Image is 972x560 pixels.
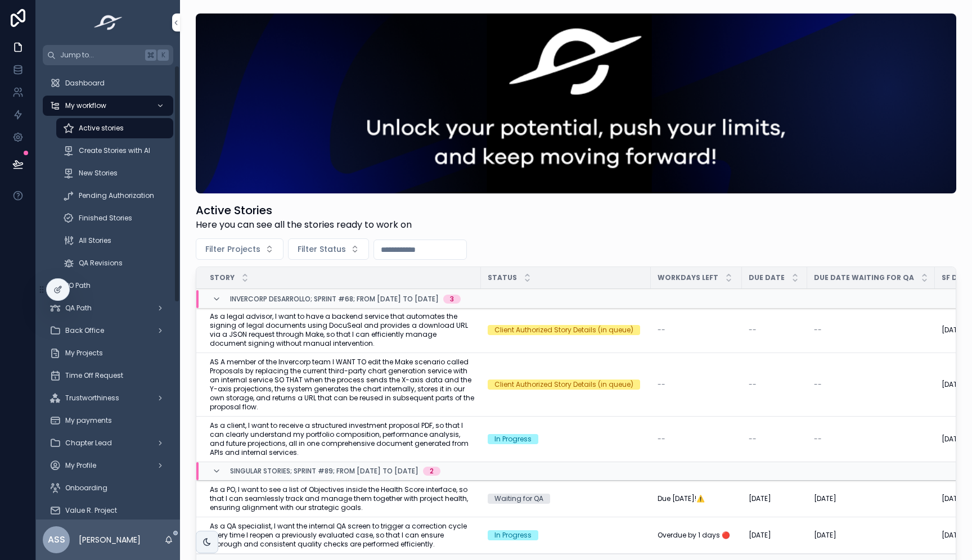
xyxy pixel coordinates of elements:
h1: Active Stories [196,202,412,218]
span: [DATE] [814,531,836,540]
span: -- [749,380,757,389]
a: Pending Authorization [56,186,173,206]
span: My Profile [65,461,96,470]
div: 3 [450,295,454,304]
span: Due Date Waiting for QA [814,273,914,282]
span: All Stories [79,236,111,245]
span: QA Revisions [79,259,123,268]
span: -- [814,380,822,389]
a: Active stories [56,118,173,138]
a: As a PO, I want to see a list of Objectives inside the Health Score interface, so that I can seam... [210,485,474,512]
span: [DATE] [749,531,771,540]
a: AS A member of the Invercorp team I WANT TO edit the Make scenario called Proposals by replacing ... [210,358,474,412]
a: All Stories [56,231,173,251]
span: New Stories [79,169,118,178]
div: Client Authorized Story Details (in queue) [494,325,633,335]
span: Due Date [749,273,785,282]
span: [DATE] [814,494,836,503]
span: Overdue by 1 days 🔴 [658,531,730,540]
span: Filter Projects [205,243,260,255]
a: As a legal advisor, I want to have a backend service that automates the signing of legal document... [210,312,474,348]
div: In Progress [494,434,532,444]
a: Value R. Project [43,500,173,521]
span: SF Date [942,273,971,282]
a: -- [658,380,735,389]
span: Invercorp Desarrollo; Sprint #68; From [DATE] to [DATE] [230,295,439,304]
a: PO Path [43,276,173,296]
span: Back Office [65,326,104,335]
span: [DATE] [942,380,964,389]
a: Finished Stories [56,208,173,228]
a: [DATE] [749,531,800,540]
span: Active stories [79,124,124,133]
a: Create Stories with AI [56,141,173,161]
span: My Projects [65,349,103,358]
span: [DATE] [942,531,964,540]
a: As a client, I want to receive a structured investment proposal PDF, so that I can clearly unders... [210,421,474,457]
a: QA Path [43,298,173,318]
img: App logo [91,13,126,31]
span: K [159,51,168,60]
span: My payments [65,416,112,425]
a: -- [814,326,928,335]
a: Dashboard [43,73,173,93]
a: -- [749,326,800,335]
a: Overdue by 1 days 🔴 [658,531,735,540]
button: Select Button [288,238,369,260]
a: -- [658,435,735,444]
a: Chapter Lead [43,433,173,453]
span: Time Off Request [65,371,123,380]
p: [PERSON_NAME] [79,534,141,545]
a: Back Office [43,320,173,341]
a: In Progress [488,434,644,444]
a: My Profile [43,455,173,476]
div: Waiting for QA [494,494,543,504]
a: [DATE] [814,494,928,503]
span: -- [814,326,822,335]
span: [DATE] [749,494,771,503]
a: As a QA specialist, I want the internal QA screen to trigger a correction cycle every time I reop... [210,522,474,549]
button: Jump to...K [43,45,173,65]
div: scrollable content [36,65,180,520]
a: -- [749,435,800,444]
span: Singular Stories; Sprint #89; From [DATE] to [DATE] [230,467,418,476]
button: Select Button [196,238,283,260]
div: In Progress [494,530,532,540]
span: [DATE] [942,435,964,444]
span: Trustworthiness [65,394,119,403]
span: Pending Authorization [79,191,154,200]
span: -- [658,380,665,389]
span: -- [658,435,665,444]
span: Status [488,273,517,282]
a: -- [814,435,928,444]
span: Due [DATE]!⚠️ [658,494,705,503]
a: -- [814,380,928,389]
div: Client Authorized Story Details (in queue) [494,380,633,390]
a: Client Authorized Story Details (in queue) [488,325,644,335]
a: [DATE] [749,494,800,503]
a: Onboarding [43,478,173,498]
span: Chapter Lead [65,439,112,448]
a: Due [DATE]!⚠️ [658,494,735,503]
span: PO Path [65,281,91,290]
span: -- [814,435,822,444]
a: In Progress [488,530,644,540]
a: QA Revisions [56,253,173,273]
a: [DATE] [814,531,928,540]
span: -- [658,326,665,335]
span: Story [210,273,235,282]
span: [DATE] [942,326,964,335]
div: 2 [430,467,434,476]
a: Time Off Request [43,365,173,386]
span: [DATE] [942,494,964,503]
span: Create Stories with AI [79,146,150,155]
span: -- [749,435,757,444]
span: ASS [48,533,65,547]
a: My workflow [43,96,173,116]
a: -- [658,326,735,335]
a: Trustworthiness [43,388,173,408]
